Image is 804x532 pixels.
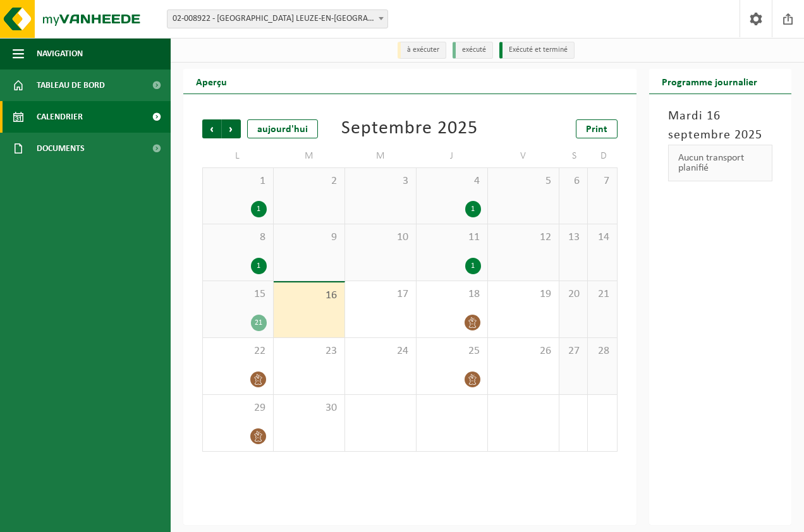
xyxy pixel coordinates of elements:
span: 16 [280,289,338,303]
div: Septembre 2025 [341,119,478,138]
span: 25 [423,344,481,358]
span: 8 [209,231,267,245]
span: 28 [594,344,610,358]
li: Exécuté et terminé [499,42,575,59]
span: 23 [280,344,338,358]
span: 19 [494,287,552,301]
li: exécuté [453,42,493,59]
span: 4 [423,174,481,188]
span: 24 [351,344,410,358]
td: S [559,145,588,167]
span: 5 [494,174,552,188]
span: 20 [566,287,582,301]
td: M [345,145,417,167]
span: 6 [566,174,582,188]
td: M [274,145,345,167]
span: Précédent [202,119,221,138]
span: 27 [566,344,582,358]
div: Aucun transport planifié [668,145,773,181]
h2: Programme journalier [649,69,770,94]
span: 17 [351,287,410,301]
span: 14 [594,231,610,245]
span: 12 [494,231,552,245]
td: L [202,145,274,167]
span: Navigation [37,38,83,70]
span: 02-008922 - IPALLE LEUZE-EN-HAINAUT - LEUZE-EN-HAINAUT [167,9,388,28]
a: Print [576,119,618,138]
div: 1 [465,201,481,217]
div: 1 [251,258,267,274]
span: 1 [209,174,267,188]
span: 15 [209,287,267,301]
span: 9 [280,231,338,245]
h2: Aperçu [183,69,240,94]
div: 21 [251,315,267,331]
span: Tableau de bord [37,70,105,101]
td: V [488,145,559,167]
span: 7 [594,174,610,188]
span: 22 [209,344,267,358]
span: Suivant [222,119,241,138]
span: 21 [594,287,610,301]
span: 11 [423,231,481,245]
span: 30 [280,401,338,415]
span: 13 [566,231,582,245]
span: Print [586,124,607,135]
td: J [417,145,488,167]
div: aujourd'hui [247,119,318,138]
span: 02-008922 - IPALLE LEUZE-EN-HAINAUT - LEUZE-EN-HAINAUT [167,10,387,28]
div: 1 [465,258,481,274]
span: 26 [494,344,552,358]
span: Documents [37,133,85,164]
span: 29 [209,401,267,415]
span: Calendrier [37,101,83,133]
span: 2 [280,174,338,188]
h3: Mardi 16 septembre 2025 [668,107,773,145]
span: 3 [351,174,410,188]
span: 18 [423,287,481,301]
span: 10 [351,231,410,245]
div: 1 [251,201,267,217]
li: à exécuter [398,42,446,59]
td: D [588,145,617,167]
